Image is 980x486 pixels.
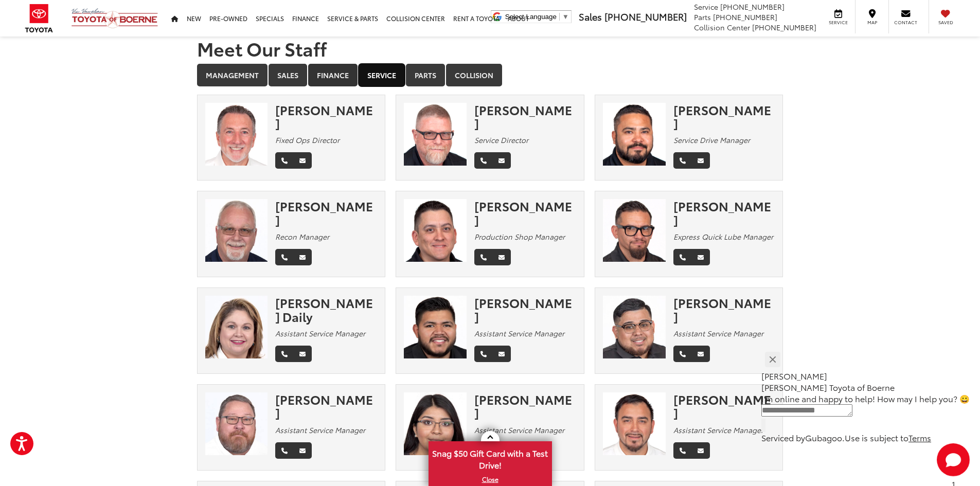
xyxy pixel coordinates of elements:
a: Phone [474,152,493,169]
div: [PERSON_NAME] [474,296,576,323]
div: [PERSON_NAME] Daily [275,296,377,323]
em: Assistant Service Manager [275,425,365,435]
div: [PERSON_NAME] [275,199,377,226]
div: [PERSON_NAME] [275,103,377,130]
a: Phone [673,346,692,362]
span: Sales [579,10,602,23]
em: Assistant Service Manager [673,425,763,435]
img: Vic Vaughan Toyota of Boerne [71,8,158,29]
div: [PERSON_NAME] [673,103,775,130]
a: Email [492,346,511,362]
a: Sales [269,64,307,86]
span: Parts [694,12,711,22]
a: Phone [275,346,294,362]
img: Robert Cazares [603,103,666,166]
em: Service Director [474,135,528,145]
em: Assistant Service Manager [673,328,763,338]
a: Finance [308,64,358,86]
a: Email [293,346,312,362]
a: Phone [275,152,294,169]
em: Fixed Ops Director [275,135,340,145]
img: Kent Thompson [205,199,268,262]
a: Email [492,152,511,169]
img: Justin Delong [603,199,666,262]
span: Saved [934,19,957,26]
img: Isaac Miller [404,103,467,166]
img: Eric Gallegos [404,199,467,262]
span: ​ [559,13,560,21]
img: Ramon Loyola [603,296,666,358]
a: Phone [474,249,493,265]
button: Toggle Chat Window [937,443,970,476]
span: [PHONE_NUMBER] [720,2,785,12]
span: ▼ [562,13,569,21]
a: Email [691,152,710,169]
span: Collision Center [694,22,750,32]
span: [PHONE_NUMBER] [604,10,687,23]
div: [PERSON_NAME] [275,392,377,420]
a: Phone [673,152,692,169]
em: Production Shop Manager [474,231,565,242]
div: [PERSON_NAME] [673,199,775,226]
em: Assistant Service Manager [474,328,564,338]
a: Collision [446,64,502,86]
em: Recon Manager [275,231,329,242]
em: Express Quick Lube Manager [673,231,773,242]
a: Email [293,152,312,169]
span: Contact [894,19,917,26]
div: Department Tabs [197,64,783,87]
span: Snag $50 Gift Card with a Test Drive! [430,442,551,474]
span: [PHONE_NUMBER] [752,22,816,32]
a: Service [359,64,405,86]
img: Yvette Daily [205,296,268,358]
a: Phone [673,442,692,459]
a: Email [492,249,511,265]
svg: Start Chat [937,443,970,476]
a: Email [691,346,710,362]
a: Email [293,442,312,459]
span: Service [694,2,718,12]
img: Marcus Skinner [205,392,268,455]
a: Email [691,442,710,459]
img: Eric Mendelez [603,392,666,455]
a: Email [691,249,710,265]
em: Assistant Service Manager [275,328,365,338]
a: Email [293,249,312,265]
img: Johnny Marker [205,103,268,166]
a: Phone [275,249,294,265]
a: Select Language​ [505,13,569,21]
div: [PERSON_NAME] [474,199,576,226]
a: Phone [275,442,294,459]
a: Management [197,64,268,86]
div: [PERSON_NAME] [474,392,576,420]
em: Service Drive Manager [673,135,750,145]
span: [PHONE_NUMBER] [713,12,777,22]
img: Juan Guzman [404,296,467,358]
a: Phone [474,346,493,362]
img: Esmeralda Hernandez [404,392,467,455]
div: [PERSON_NAME] [673,296,775,323]
span: Service [827,19,850,26]
span: Map [861,19,883,26]
span: Select Language [505,13,557,21]
div: [PERSON_NAME] [673,392,775,420]
h1: Meet Our Staff [197,38,783,59]
div: [PERSON_NAME] [474,103,576,130]
a: Phone [673,249,692,265]
a: Parts [406,64,445,86]
em: Assistant Service Manager [474,425,564,435]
